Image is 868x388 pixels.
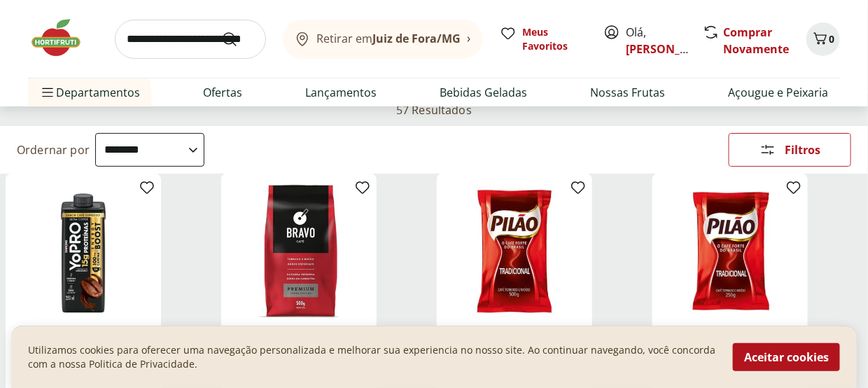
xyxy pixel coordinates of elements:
button: Menu [39,76,56,109]
h2: 57 Resultados [396,102,472,118]
img: Café Pilão Tradicional Almofada 500G [448,185,581,318]
img: Bebida Láctea YoPRO Energy Boost Café Danone 250ml [17,185,150,318]
p: Utilizamos cookies para oferecer uma navegação personalizada e melhorar sua experiencia no nosso ... [28,343,716,371]
a: Bebidas Geladas [440,84,528,101]
img: Hortifruti [28,17,98,59]
span: Retirar em [316,32,461,45]
span: Filtros [785,144,820,155]
span: 0 [829,32,834,46]
img: Café Premium Torrado e Moído Bravo 500g [232,185,365,318]
a: Comprar Novamente [723,25,789,57]
label: Ordernar por [17,142,90,158]
a: [PERSON_NAME] [626,41,717,57]
button: Carrinho [806,22,840,56]
button: Aceitar cookies [733,343,840,371]
svg: Abrir Filtros [759,141,776,158]
button: Filtros [729,133,851,167]
button: Retirar emJuiz de Fora/MG [283,20,483,59]
span: Meus Favoritos [522,25,587,53]
b: Juiz de Fora/MG [372,31,461,46]
a: Nossas Frutas [591,84,666,101]
img: Café Pilão Almofada 250g [664,185,797,318]
span: Departamentos [39,76,140,109]
a: Açougue e Peixaria [729,84,829,101]
span: Olá, [626,24,688,57]
a: Meus Favoritos [500,25,587,53]
a: Lançamentos [305,84,377,101]
input: search [115,20,266,59]
a: Ofertas [203,84,242,101]
button: Submit Search [221,31,255,48]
